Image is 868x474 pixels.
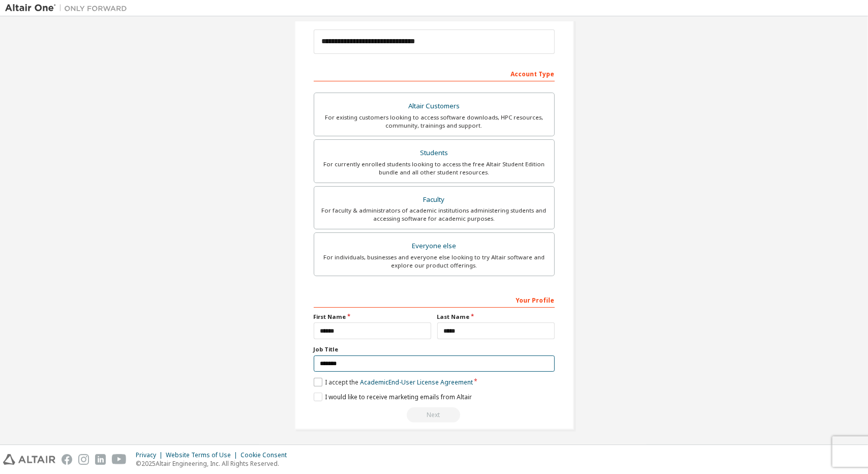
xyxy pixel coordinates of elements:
label: I would like to receive marketing emails from Altair [314,393,472,401]
div: Account Type [314,65,555,81]
div: Faculty [320,193,548,207]
img: Altair One [5,3,132,13]
img: linkedin.svg [95,454,106,465]
img: altair_logo.svg [3,454,55,465]
img: youtube.svg [112,454,127,465]
div: Students [320,146,548,160]
div: For faculty & administrators of academic institutions administering students and accessing softwa... [320,206,548,223]
div: Read and acccept EULA to continue [314,407,555,423]
div: Everyone else [320,239,548,253]
div: Website Terms of Use [166,451,241,459]
div: For individuals, businesses and everyone else looking to try Altair software and explore our prod... [320,253,548,270]
div: For currently enrolled students looking to access the free Altair Student Edition bundle and all ... [320,160,548,176]
p: © 2025 Altair Engineering, Inc. All Rights Reserved. [136,459,293,468]
label: Job Title [314,345,555,353]
div: Altair Customers [320,99,548,113]
img: instagram.svg [78,454,89,465]
div: Privacy [136,451,166,459]
img: facebook.svg [62,454,72,465]
div: Your Profile [314,291,555,308]
label: Last Name [437,313,555,321]
label: First Name [314,313,431,321]
div: Cookie Consent [241,451,293,459]
div: For existing customers looking to access software downloads, HPC resources, community, trainings ... [320,113,548,130]
label: I accept the [314,378,473,387]
a: Academic End-User License Agreement [360,378,473,387]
